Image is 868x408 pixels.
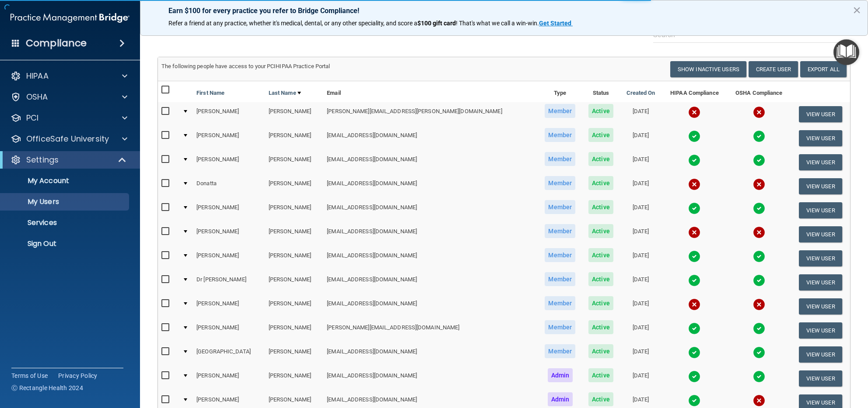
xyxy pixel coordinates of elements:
img: tick.e7d51cea.svg [753,154,765,166]
img: tick.e7d51cea.svg [753,250,765,263]
td: [EMAIL_ADDRESS][DOMAIN_NAME] [323,150,538,174]
td: [DATE] [619,367,662,391]
p: PCI [26,113,38,123]
td: [PERSON_NAME] [265,102,324,126]
a: OSHA [10,92,127,102]
button: View User [799,154,842,170]
button: Show Inactive Users [670,61,746,77]
button: View User [799,346,842,363]
p: My Account [6,176,125,185]
td: [EMAIL_ADDRESS][DOMAIN_NAME] [323,174,538,198]
button: View User [799,370,842,387]
span: Member [545,320,575,334]
span: Member [545,224,575,238]
p: Services [6,218,125,227]
button: Open Resource Center [833,39,859,65]
td: [EMAIL_ADDRESS][DOMAIN_NAME] [323,198,538,222]
span: Active [588,176,613,190]
button: Close [853,3,861,17]
a: Terms of Use [11,371,48,380]
td: [PERSON_NAME][EMAIL_ADDRESS][DOMAIN_NAME] [323,318,538,342]
td: [EMAIL_ADDRESS][DOMAIN_NAME] [323,126,538,150]
td: [PERSON_NAME] [193,367,265,391]
span: The following people have access to your PCIHIPAA Practice Portal [161,63,330,69]
span: Member [545,272,575,286]
img: cross.ca9f0e7f.svg [753,106,765,118]
th: HIPAA Compliance [662,81,727,102]
td: [DATE] [619,198,662,222]
span: Active [588,200,613,214]
td: [PERSON_NAME] [265,246,324,270]
strong: Get Started [539,20,571,27]
img: tick.e7d51cea.svg [688,346,700,359]
td: [DATE] [619,246,662,270]
button: View User [799,226,842,242]
th: Email [323,81,538,102]
img: cross.ca9f0e7f.svg [753,226,765,239]
span: Member [545,128,575,142]
td: [DATE] [619,342,662,367]
p: HIPAA [26,71,49,81]
span: ! That's what we call a win-win. [456,20,539,27]
img: tick.e7d51cea.svg [688,322,700,335]
button: View User [799,274,842,290]
img: cross.ca9f0e7f.svg [688,298,700,311]
td: [PERSON_NAME] [265,150,324,174]
td: [DATE] [619,318,662,342]
td: [PERSON_NAME] [265,294,324,318]
button: View User [799,250,842,266]
span: Ⓒ Rectangle Health 2024 [11,384,83,392]
span: Active [588,368,613,382]
td: [EMAIL_ADDRESS][DOMAIN_NAME] [323,342,538,367]
td: [PERSON_NAME] [193,294,265,318]
img: tick.e7d51cea.svg [753,346,765,359]
td: [GEOGRAPHIC_DATA] [193,342,265,367]
img: cross.ca9f0e7f.svg [688,106,700,118]
img: tick.e7d51cea.svg [688,250,700,263]
button: View User [799,178,842,194]
span: Member [545,200,575,214]
td: Dr [PERSON_NAME] [193,270,265,294]
a: Last Name [269,88,301,98]
p: Sign Out [6,239,125,248]
img: tick.e7d51cea.svg [688,370,700,383]
a: HIPAA [10,71,127,81]
td: [PERSON_NAME] [193,150,265,174]
img: tick.e7d51cea.svg [688,394,700,407]
td: [PERSON_NAME] [193,198,265,222]
td: [DATE] [619,294,662,318]
td: [PERSON_NAME][EMAIL_ADDRESS][PERSON_NAME][DOMAIN_NAME] [323,102,538,126]
span: Active [588,392,613,406]
a: PCI [10,113,127,123]
button: View User [799,322,842,339]
td: [EMAIL_ADDRESS][DOMAIN_NAME] [323,270,538,294]
img: tick.e7d51cea.svg [688,130,700,142]
a: Export All [800,61,847,77]
span: Active [588,272,613,286]
span: Active [588,320,613,334]
td: [DATE] [619,174,662,198]
td: [PERSON_NAME] [265,222,324,246]
img: tick.e7d51cea.svg [688,274,700,287]
td: [PERSON_NAME] [265,367,324,391]
span: Active [588,344,613,358]
span: Member [545,104,575,118]
button: View User [799,106,842,122]
a: First Name [196,88,224,98]
td: [DATE] [619,270,662,294]
a: Created On [626,88,655,98]
img: tick.e7d51cea.svg [753,370,765,383]
a: Settings [10,155,127,165]
p: My Users [6,197,125,206]
td: [PERSON_NAME] [265,270,324,294]
button: View User [799,202,842,218]
td: [PERSON_NAME] [265,174,324,198]
span: Member [545,248,575,262]
img: cross.ca9f0e7f.svg [753,298,765,311]
td: [PERSON_NAME] [193,126,265,150]
td: [EMAIL_ADDRESS][DOMAIN_NAME] [323,294,538,318]
td: [EMAIL_ADDRESS][DOMAIN_NAME] [323,246,538,270]
span: Admin [548,392,573,406]
span: Active [588,224,613,238]
td: [PERSON_NAME] [265,198,324,222]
